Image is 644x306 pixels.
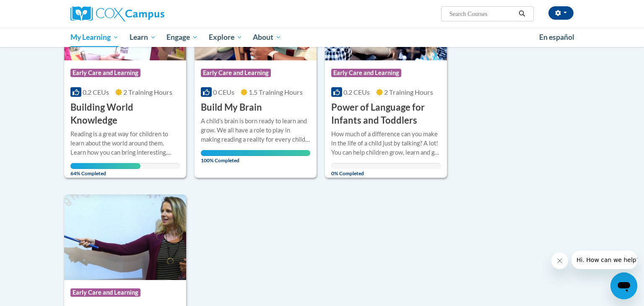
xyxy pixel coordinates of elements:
[70,288,140,297] span: Early Care and Learning
[534,29,580,46] a: En español
[70,6,164,21] img: Cox Campus
[65,28,124,47] a: My Learning
[5,6,68,13] span: Hi. How can we help?
[166,32,198,42] span: Engage
[70,6,230,21] a: Cox Campus
[331,101,441,127] h3: Power of Language for Infants and Toddlers
[516,9,528,19] button: Search
[248,28,287,47] a: About
[70,163,140,176] span: 64% Completed
[201,150,310,156] div: Your progress
[331,130,441,157] div: How much of a difference can you make in the life of a child just by talking? A lot! You can help...
[161,28,203,47] a: Engage
[123,88,172,96] span: 2 Training Hours
[201,69,271,77] span: Early Care and Learning
[343,88,370,96] span: 0.2 CEUs
[201,101,262,114] h3: Build My Brain
[209,32,242,42] span: Explore
[551,252,568,269] iframe: Close message
[203,28,248,47] a: Explore
[571,251,637,269] iframe: Message from company
[201,150,310,163] span: 100% Completed
[70,69,140,77] span: Early Care and Learning
[610,272,637,299] iframe: Button to launch messaging window
[70,130,180,157] div: Reading is a great way for children to learn about the world around them. Learn how you can bring...
[70,163,140,169] div: Your progress
[83,88,109,96] span: 0.2 CEUs
[249,88,303,96] span: 1.5 Training Hours
[213,88,234,96] span: 0 CEUs
[70,32,119,42] span: My Learning
[331,69,401,77] span: Early Care and Learning
[384,88,433,96] span: 2 Training Hours
[64,194,186,280] img: Course Logo
[539,33,574,41] span: En español
[130,32,156,42] span: Learn
[548,6,574,20] button: Account Settings
[58,28,586,47] div: Main menu
[253,32,281,42] span: About
[124,28,161,47] a: Learn
[70,101,180,127] h3: Building World Knowledge
[449,9,516,19] input: Search Courses
[201,117,310,144] div: A child's brain is born ready to learn and grow. We all have a role to play in making reading a r...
